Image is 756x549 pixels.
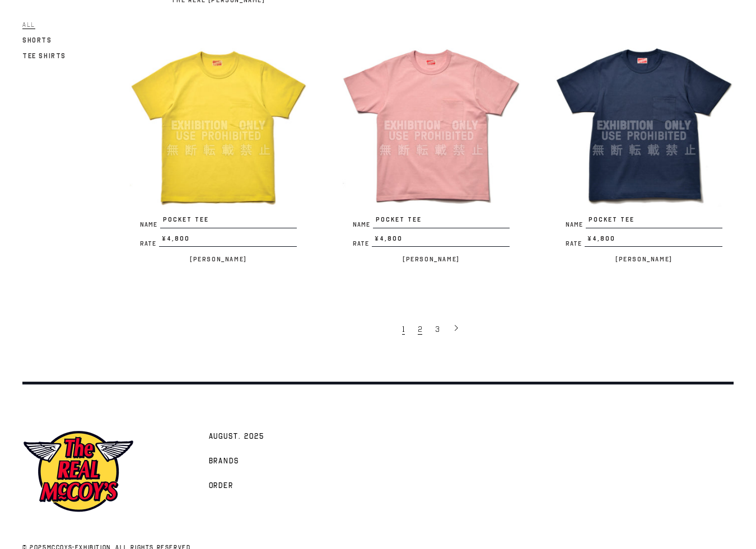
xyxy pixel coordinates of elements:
[372,234,510,247] span: ¥4,800
[342,36,521,266] a: POCKET TEE NamePOCKET TEE Rate¥4,800 [PERSON_NAME]
[22,429,134,514] img: mccoys-exhibition
[22,49,66,63] a: Tee Shirts
[342,36,521,215] img: POCKET TEE
[129,36,308,215] img: POCKET TEE
[22,18,35,31] a: All
[554,252,734,266] p: [PERSON_NAME]
[140,241,159,247] span: Rate
[566,241,585,247] span: Rate
[203,473,240,498] a: Order
[586,215,722,228] span: POCKET TEE
[129,36,308,266] a: POCKET TEE NamePOCKET TEE Rate¥4,800 [PERSON_NAME]
[418,324,422,335] span: 2
[22,21,35,29] span: All
[203,448,245,473] a: Brands
[129,252,308,266] p: [PERSON_NAME]
[430,317,447,340] a: 3
[412,317,430,340] a: 2
[140,222,160,228] span: Name
[554,36,734,266] a: POCKET TEE NamePOCKET TEE Rate¥4,800 [PERSON_NAME]
[209,456,240,467] span: Brands
[353,241,372,247] span: Rate
[203,424,270,448] a: AUGUST. 2025
[554,36,734,215] img: POCKET TEE
[373,215,510,228] span: POCKET TEE
[566,222,586,228] span: Name
[402,324,405,335] span: 1
[159,234,297,247] span: ¥4,800
[160,215,297,228] span: POCKET TEE
[22,52,66,60] span: Tee Shirts
[22,34,52,47] a: Shorts
[209,431,264,443] span: AUGUST. 2025
[209,481,234,492] span: Order
[342,252,521,266] p: [PERSON_NAME]
[22,36,52,44] span: Shorts
[353,222,373,228] span: Name
[585,234,722,247] span: ¥4,800
[435,324,440,335] span: 3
